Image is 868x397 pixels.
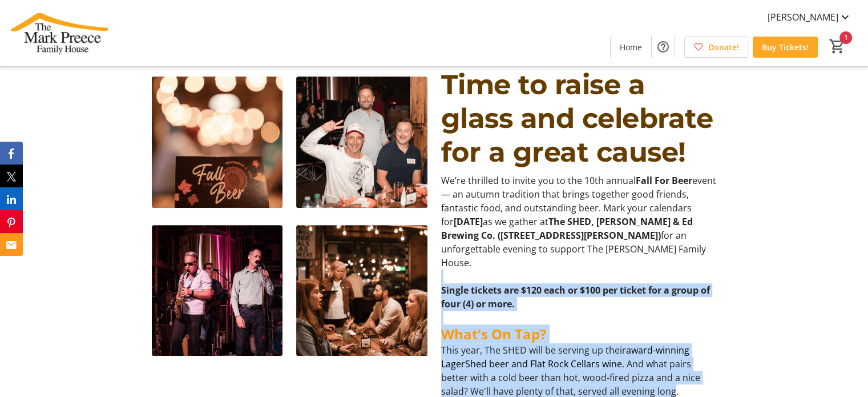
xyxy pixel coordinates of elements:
[620,41,642,53] span: Home
[652,35,675,58] button: Help
[441,68,713,169] span: Time to raise a glass and celebrate for a great cause!
[768,10,838,24] span: [PERSON_NAME]
[441,324,546,343] strong: What's On Tap?
[152,225,283,356] img: undefined
[296,77,427,208] img: undefined
[827,36,847,57] button: Cart
[762,41,809,53] span: Buy Tickets!
[611,37,651,58] a: Home
[152,77,283,208] img: undefined
[454,215,483,228] strong: [DATE]
[758,8,861,26] button: [PERSON_NAME]
[753,37,818,58] a: Buy Tickets!
[708,41,739,53] span: Donate!
[441,215,693,242] strong: The SHED, [PERSON_NAME] & Ed Brewing Co. ([STREET_ADDRESS][PERSON_NAME])
[684,37,748,58] a: Donate!
[441,174,717,270] p: We’re thrilled to invite you to the 10th annual event — an autumn tradition that brings together ...
[441,284,710,310] strong: Single tickets are $120 each or $100 per ticket for a group of four (4) or more.
[636,174,692,187] strong: Fall For Beer
[296,225,427,356] img: undefined
[7,5,108,62] img: The Mark Preece Family House's Logo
